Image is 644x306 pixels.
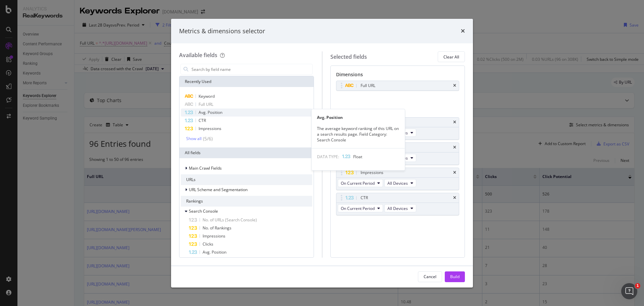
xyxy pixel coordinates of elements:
div: Show all [186,136,202,141]
div: times [453,171,456,175]
div: Full URLtimes [336,81,460,91]
span: Search Console [189,208,218,214]
button: Build [445,271,465,282]
button: All Devices [384,204,416,212]
span: Main Crawl Fields [189,165,222,171]
iframe: Intercom live chat [621,283,637,299]
div: Full URL [361,82,375,89]
div: Cancel [424,274,436,279]
span: No. of URLs (Search Console) [203,217,257,223]
div: URLs [181,174,312,185]
span: Keyword [199,93,215,99]
button: On Current Period [338,204,383,212]
span: 1 [635,283,640,289]
button: All Devices [384,179,416,187]
span: All Devices [387,180,408,186]
div: CTR [361,194,368,201]
div: Rankings [181,196,312,207]
span: Float [353,154,362,160]
div: times [461,27,465,36]
div: modal [171,19,473,288]
div: Selected fields [330,53,367,61]
button: Cancel [418,271,442,282]
span: Avg. Position [203,249,226,255]
span: Impressions [203,233,225,239]
div: Clear All [443,54,459,60]
div: Metrics [336,108,460,117]
div: Metrics & dimensions selector [179,27,265,36]
input: Search by field name [191,64,312,74]
span: Impressions [199,126,221,131]
div: times [453,120,456,124]
span: DATA TYPE: [317,154,339,160]
span: All Devices [387,206,408,211]
div: times [453,196,456,200]
div: Avg. Position [312,115,405,120]
button: Clear All [438,51,465,62]
div: Available fields [179,51,217,59]
span: On Current Period [341,206,375,211]
span: CTR [199,118,206,123]
div: times [453,145,456,149]
span: Avg. Position [199,110,222,115]
div: CTRtimesOn Current PeriodAll Devices [336,193,460,215]
span: Clicks [203,241,213,247]
div: Recently Used [179,76,314,87]
div: Dimensions [336,71,460,81]
div: All fields [179,147,314,158]
div: Build [450,274,460,279]
span: On Current Period [341,180,375,186]
span: Full URL [199,101,213,107]
div: ImpressionstimesOn Current PeriodAll Devices [336,168,460,190]
div: Impressions [361,169,383,176]
span: URL Scheme and Segmentation [189,187,248,192]
div: ( 5 / 6 ) [202,135,213,142]
span: No. of Rankings [203,225,231,231]
button: On Current Period [338,179,383,187]
div: The average keyword ranking of this URL on a search results page. Field Category: Search Console [312,126,405,143]
div: times [453,84,456,88]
